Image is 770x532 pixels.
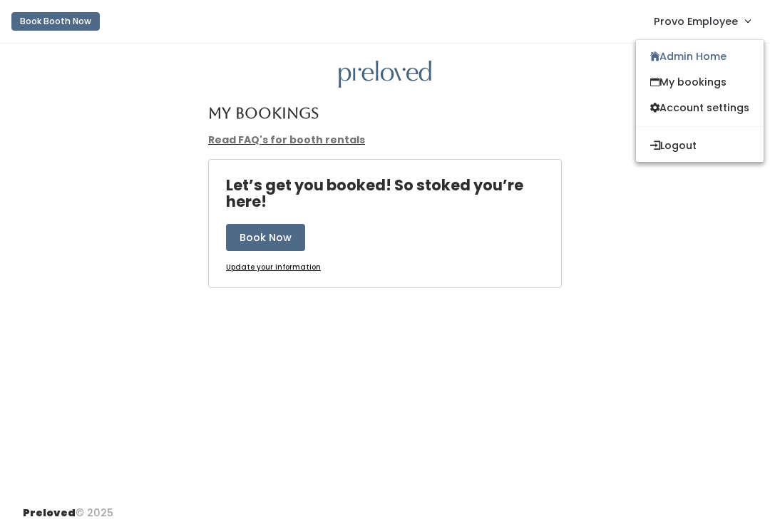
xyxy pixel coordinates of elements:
[226,224,305,251] button: Book Now
[226,177,561,210] h4: Let’s get you booked! So stoked you’re here!
[23,494,113,521] div: © 2025
[226,262,321,272] u: Update your information
[636,69,764,95] a: My bookings
[23,506,76,520] span: Preloved
[208,133,365,147] a: Read FAQ's for booth rentals
[11,6,100,37] a: Book Booth Now
[636,44,764,69] a: Admin Home
[339,61,431,88] img: preloved logo
[654,14,738,29] span: Provo Employee
[636,133,764,158] button: Logout
[11,12,100,31] button: Book Booth Now
[226,262,321,273] a: Update your information
[640,6,764,36] a: Provo Employee
[208,105,319,121] h4: My Bookings
[636,95,764,121] a: Account settings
